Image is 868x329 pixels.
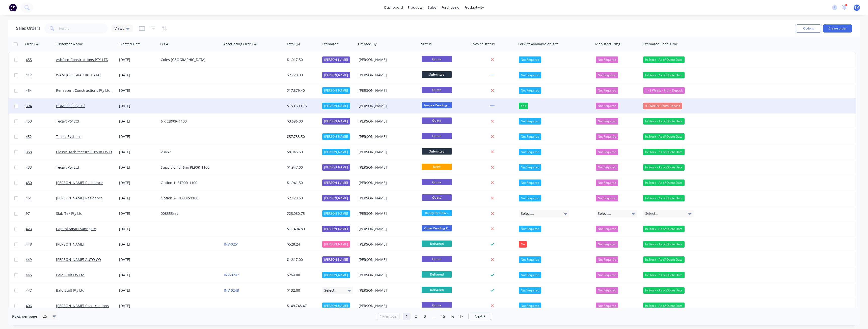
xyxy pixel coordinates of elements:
span: Rows per page [12,314,37,319]
a: DDM Civil Pty Ltd [56,103,85,108]
div: [PERSON_NAME] [359,165,415,170]
span: 368 [26,149,32,155]
button: Not Required [596,87,618,94]
div: Not Required [519,226,541,232]
div: [PERSON_NAME] [359,226,415,231]
div: 6 x CB90R-1100 [161,119,217,124]
div: $8,046.50 [287,149,317,155]
div: $1,941.50 [287,180,317,185]
div: [PERSON_NAME] [359,119,415,124]
a: 406 [26,298,56,313]
div: [PERSON_NAME] [322,256,350,263]
div: [DATE] [119,57,157,62]
span: 451 [26,196,32,201]
div: $2,128.50 [287,196,317,201]
a: Page 3 [421,313,429,320]
div: Not Required [519,180,541,186]
div: $264.00 [287,273,317,278]
button: Not Required [596,303,618,309]
div: Not Required [519,72,541,78]
div: [DATE] [119,134,157,139]
a: 368 [26,144,56,160]
div: [PERSON_NAME] [359,288,415,293]
a: Capital Smart Sandgate [56,226,96,231]
div: 1 - 2 Weeks - From Deposit [643,87,685,94]
div: [DATE] [119,257,157,262]
span: Quote [422,133,452,139]
span: Quote [422,179,452,185]
a: 450 [26,175,56,190]
div: [PERSON_NAME] [359,211,415,216]
div: No [519,241,527,248]
div: [PERSON_NAME] [359,180,415,185]
span: Not Required [598,57,616,62]
button: Not Required [596,180,618,186]
div: In Stock - As of Quote Date [643,118,685,125]
div: In Stock - As of Quote Date [643,287,685,294]
div: In Stock - As of Quote Date [643,72,685,78]
a: Page 1 is your current page [403,313,411,320]
span: Select... [645,211,658,216]
a: Balo Built Pty Ltd [56,288,85,293]
div: Not Required [519,272,541,278]
span: Not Required [598,180,616,185]
span: Quote [422,56,452,62]
div: [DATE] [119,165,157,170]
span: 97 [26,211,30,216]
a: 453 [26,114,56,129]
div: $132.00 [287,288,317,293]
div: In Stock - As of Quote Date [643,303,685,309]
span: 455 [26,57,32,62]
div: [DATE] [119,73,157,78]
div: [PERSON_NAME] [322,195,350,201]
span: Quote [422,256,452,262]
a: INV-0247 [224,273,239,277]
a: [PERSON_NAME] AUTO CO [56,257,101,262]
div: [PERSON_NAME] [322,149,350,155]
a: [PERSON_NAME] Constructions [56,303,109,308]
div: Not Required [519,133,541,140]
div: productivity [462,4,486,11]
div: [DATE] [119,226,157,231]
div: In Stock - As of Quote Date [643,256,685,263]
div: $11,404.80 [287,226,317,231]
div: Estimator [322,42,338,47]
div: [DATE] [119,196,157,201]
span: 406 [26,303,32,308]
div: 008353rev [161,211,217,216]
div: Option 1- ST90R-1100 [161,180,217,185]
a: 448 [26,237,56,252]
button: Not Required [596,72,618,78]
div: [DATE] [119,288,157,293]
span: Not Required [598,226,616,231]
div: [PERSON_NAME] [322,103,350,109]
span: 448 [26,242,32,247]
div: 4+ Weeks - From Deposit [643,103,682,109]
div: Accounting Order # [223,42,257,47]
span: Select... [521,211,534,216]
div: Not Required [519,149,541,155]
div: In Stock - As of Quote Date [643,133,685,140]
div: [DATE] [119,242,157,247]
a: Next page [469,314,491,319]
div: $17,879.40 [287,88,317,93]
div: [PERSON_NAME] [322,87,350,94]
div: Coles [GEOGRAPHIC_DATA] [161,57,217,62]
div: [PERSON_NAME] [322,241,350,248]
div: Not Required [519,56,541,63]
span: 394 [26,103,32,108]
span: 447 [26,288,32,293]
div: [DATE] [119,103,157,108]
a: 417 [26,68,56,83]
div: [PERSON_NAME] [359,242,415,247]
a: 446 [26,267,56,283]
span: Delivered [422,271,452,278]
div: $3,696.00 [287,119,317,124]
div: products [405,4,425,11]
button: Not Required [596,272,618,278]
span: Views [115,26,124,31]
div: $1,017.50 [287,57,317,62]
span: Not Required [598,165,616,170]
a: dashboard [382,4,405,11]
div: $57,733.50 [287,134,317,139]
